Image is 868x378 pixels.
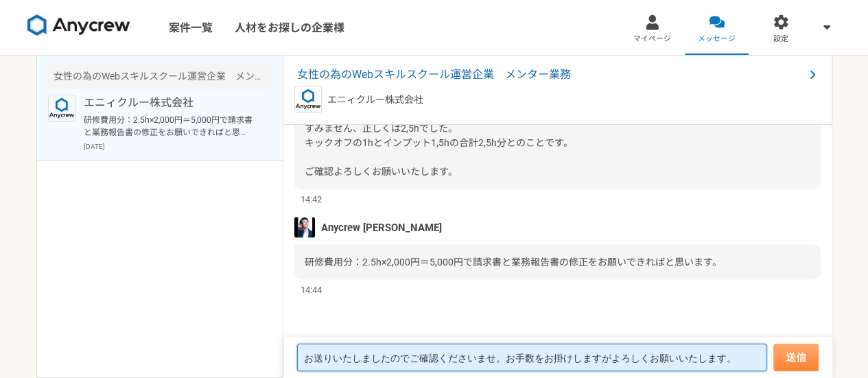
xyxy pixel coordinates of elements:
img: logo_text_blue_01.png [48,95,75,122]
span: 14:42 [301,192,322,205]
span: 女性の為のWebスキルスクール運営企業 メンター業務 [297,67,804,83]
span: 14:44 [301,283,322,296]
img: logo_text_blue_01.png [294,86,322,113]
button: 送信 [773,344,819,371]
span: マイページ [633,34,671,45]
p: エニィクルー株式会社 [84,95,253,111]
img: 8DqYSo04kwAAAAASUVORK5CYII= [27,14,130,36]
textarea: お送りいたしましたのでご確認くださいませ。お手数をお掛けしますがよろしくお願いいたします。 [297,344,766,371]
div: 女性の為のWebスキルスクール運営企業 メンター業務 [48,64,272,89]
span: 研修費用分：2.5h×2,000円＝5,000円で請求書と業務報告書の修正をお願いできればと思います。 [305,256,722,267]
p: エニィクルー株式会社 [327,93,423,107]
span: Anycrew [PERSON_NAME] [321,220,442,235]
span: すみません、正しくは2,5hでした。 キックオフの1hとインプット1,5hの合計2,5h分とのことです。 ご確認よろしくお願いいたします。 [305,123,573,177]
img: S__5267474.jpg [294,217,315,237]
span: 設定 [773,34,788,45]
span: メッセージ [698,34,736,45]
p: 研修費用分：2.5h×2,000円＝5,000円で請求書と業務報告書の修正をお願いできればと思います。 [84,114,253,139]
p: [DATE] [84,141,272,152]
